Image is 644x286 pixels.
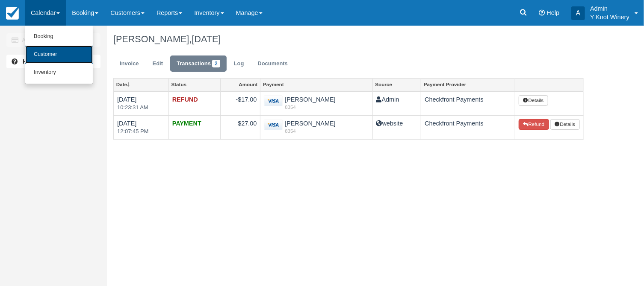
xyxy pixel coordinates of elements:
[169,79,220,90] a: Status
[264,104,369,111] em: 8354
[260,91,372,116] td: [PERSON_NAME]
[260,115,372,139] td: [PERSON_NAME]
[172,120,201,127] strong: PAYMENT
[519,95,548,106] button: Details
[539,10,545,16] i: Help
[421,115,515,139] td: Checkfront Payments
[372,91,421,116] td: Admin
[172,96,198,103] strong: REFUND
[192,34,221,44] span: [DATE]
[25,28,93,46] a: Booking
[25,64,93,82] a: Inventory
[113,55,145,72] a: Invoice
[571,6,585,20] div: A
[264,119,283,131] img: visa.png
[114,115,169,139] td: [DATE]
[170,55,227,72] a: Transactions2
[114,91,169,116] td: [DATE]
[25,46,93,64] a: Customer
[373,79,421,90] a: Source
[260,79,372,90] a: Payment
[590,13,629,21] p: Y Knot Winery
[251,55,294,72] a: Documents
[372,115,421,139] td: website
[113,34,584,44] h1: [PERSON_NAME],
[6,55,100,68] a: Help
[117,128,165,136] em: 12:07:45 PM
[519,119,549,130] button: Refund
[25,26,93,84] ul: Calendar
[220,91,260,116] td: -$17.00
[23,58,35,65] b: Help
[212,60,220,67] span: 2
[227,55,251,72] a: Log
[590,4,629,13] p: Admin
[220,115,260,139] td: $27.00
[421,91,515,116] td: Checkfront Payments
[421,79,515,90] a: Payment Provider
[117,104,165,112] em: 10:23:31 AM
[146,55,169,72] a: Edit
[550,119,579,130] button: Details
[221,79,260,90] a: Amount
[6,7,19,20] img: checkfront-main-nav-mini-logo.png
[547,9,560,16] span: Help
[114,79,168,90] a: Date
[264,95,283,107] img: visa.png
[264,128,369,134] em: 8354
